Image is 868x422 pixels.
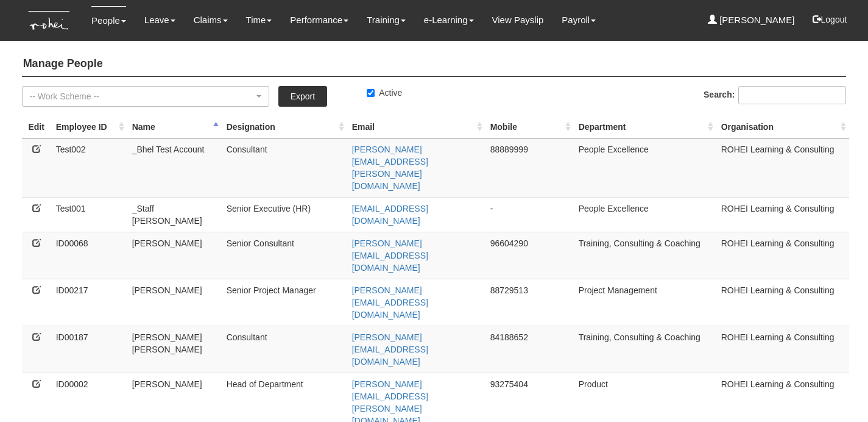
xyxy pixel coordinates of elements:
td: Senior Executive (HR) [222,197,347,232]
td: ROHEI Learning & Consulting [716,197,849,232]
td: ROHEI Learning & Consulting [716,232,849,279]
div: -- Work Scheme -- [30,90,254,102]
th: Email : activate to sort column ascending [347,116,485,138]
h4: Manage People [22,52,847,77]
td: 96604290 [485,232,574,279]
a: Claims [194,6,228,34]
td: - [485,197,574,232]
td: ID00068 [51,232,127,279]
a: [EMAIL_ADDRESS][DOMAIN_NAME] [352,204,428,226]
button: -- Work Scheme -- [22,86,269,107]
td: 84188652 [485,326,574,373]
a: Time [246,6,272,34]
a: [PERSON_NAME] [708,6,795,34]
iframe: chat widget [817,373,856,410]
td: 88889999 [485,138,574,197]
th: Mobile : activate to sort column ascending [485,116,574,138]
a: Performance [290,6,348,34]
td: _Staff [PERSON_NAME] [127,197,222,232]
a: [PERSON_NAME][EMAIL_ADDRESS][PERSON_NAME][DOMAIN_NAME] [352,145,428,191]
td: Test002 [51,138,127,197]
td: Consultant [222,138,347,197]
td: Training, Consulting & Coaching [574,232,716,279]
td: ROHEI Learning & Consulting [716,326,849,373]
input: Search: [738,86,846,104]
td: People Excellence [574,197,716,232]
label: Active [367,87,402,99]
a: People [91,6,126,35]
th: Employee ID: activate to sort column ascending [51,116,127,138]
a: Export [278,86,327,107]
td: Senior Consultant [222,232,347,279]
td: Senior Project Manager [222,279,347,326]
th: Designation : activate to sort column ascending [222,116,347,138]
input: Active [367,89,375,97]
a: [PERSON_NAME][EMAIL_ADDRESS][DOMAIN_NAME] [352,238,428,273]
a: [PERSON_NAME][EMAIL_ADDRESS][DOMAIN_NAME] [352,285,428,320]
td: ROHEI Learning & Consulting [716,138,849,197]
td: People Excellence [574,138,716,197]
th: Organisation : activate to sort column ascending [716,116,849,138]
td: [PERSON_NAME] [127,279,222,326]
td: 88729513 [485,279,574,326]
td: Test001 [51,197,127,232]
a: View Payslip [492,6,544,34]
th: Name : activate to sort column descending [127,116,222,138]
td: ID00187 [51,326,127,373]
label: Search: [704,86,846,104]
td: Project Management [574,279,716,326]
a: Leave [144,6,175,34]
th: Edit [22,116,51,138]
td: [PERSON_NAME] [PERSON_NAME] [127,326,222,373]
td: [PERSON_NAME] [127,232,222,279]
a: e-Learning [424,6,474,34]
td: Training, Consulting & Coaching [574,326,716,373]
a: [PERSON_NAME][EMAIL_ADDRESS][DOMAIN_NAME] [352,332,428,367]
th: Department : activate to sort column ascending [574,116,716,138]
a: Payroll [562,6,596,34]
a: Training [367,6,406,34]
td: _Bhel Test Account [127,138,222,197]
td: Consultant [222,326,347,373]
td: ROHEI Learning & Consulting [716,279,849,326]
button: Logout [804,5,856,34]
td: ID00217 [51,279,127,326]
